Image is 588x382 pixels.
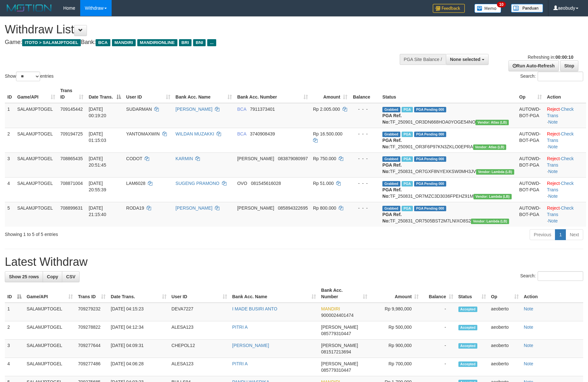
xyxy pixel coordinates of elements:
td: AUTOWD-BOT-PGA [517,103,545,128]
span: Copy 081517213694 to clipboard [321,349,351,354]
a: SUGENG PRAMONO [175,181,219,186]
h1: Withdraw List [5,23,386,36]
b: PGA Ref. No: [382,187,402,199]
td: aeoberto [489,358,521,376]
span: [PERSON_NAME] [321,325,358,330]
span: None selected [450,57,481,62]
span: Copy 081545616028 to clipboard [251,181,281,186]
a: Note [548,144,558,149]
strong: 00:00:10 [555,55,573,60]
td: [DATE] 04:06:28 [108,358,169,376]
td: SALAMJPTOGEL [24,321,75,340]
span: Copy 9000024401474 to clipboard [321,313,354,318]
a: Note [524,343,533,348]
td: SALAMJPTOGEL [24,303,75,321]
td: SALAMJPTOGEL [15,152,58,177]
img: MOTION_logo.png [5,3,54,13]
span: Vendor URL: https://dashboard.q2checkout.com/secure [476,169,514,175]
td: 4 [5,177,15,202]
select: Showentries [16,72,40,81]
span: Marked by aeoameng [402,206,413,211]
td: · · [544,202,586,227]
span: Copy 7911373401 to clipboard [250,107,275,112]
a: 1 [555,229,566,240]
a: KARMIN [175,156,193,161]
b: PGA Ref. No: [382,162,402,174]
span: Accepted [458,343,478,349]
span: Vendor URL: https://dashboard.q2checkout.com/secure [471,219,509,224]
img: panduan.png [511,4,543,13]
a: Note [548,194,558,199]
span: 708865435 [60,156,83,161]
span: Marked by aeodh [402,107,413,112]
span: ... [207,39,216,46]
span: Refreshing in: [528,55,573,60]
label: Search: [520,271,583,281]
b: PGA Ref. No: [382,138,402,149]
span: Vendor URL: https://dashboard.q2checkout.com/secure [473,144,507,150]
span: CODOT [126,156,142,161]
td: 3 [5,152,15,177]
span: Copy 3740908439 to clipboard [250,131,275,136]
td: 4 [5,358,24,376]
td: AUTOWD-BOT-PGA [517,152,545,177]
th: Date Trans.: activate to sort column ascending [108,284,169,303]
a: Stop [560,60,578,71]
div: - - - [353,205,377,211]
td: 709278822 [75,321,108,340]
span: Marked by aeofendy [402,132,413,137]
span: Copy 083879080997 to clipboard [278,156,308,161]
td: · · [544,152,586,177]
a: WILDAN MUZAKKI [175,131,214,136]
span: Copy [47,274,58,279]
span: ITOTO > SALAMJPTOGEL [22,39,81,46]
td: Rp 9,980,000 [370,303,421,321]
td: aeoberto [489,340,521,358]
th: ID: activate to sort column descending [5,284,24,303]
td: SALAMJPTOGEL [24,340,75,358]
th: User ID: activate to sort column ascending [169,284,230,303]
span: MANDIRIONLINE [137,39,177,46]
a: [PERSON_NAME] [175,205,212,211]
span: Grabbed [382,206,400,211]
span: [PERSON_NAME] [237,205,274,211]
div: - - - [353,106,377,112]
label: Search: [520,72,583,81]
a: Check Trans [547,205,574,217]
th: Trans ID: activate to sort column ascending [75,284,108,303]
span: BCA [237,107,246,112]
div: - - - [353,155,377,162]
span: Show 25 rows [9,274,39,279]
button: None selected [446,54,489,65]
input: Search: [538,271,583,281]
span: PGA Pending [414,132,446,137]
th: User ID: activate to sort column ascending [124,85,173,103]
div: PGA Site Balance / [400,54,446,65]
span: Accepted [458,361,478,367]
a: Reject [547,181,560,186]
span: Rp 750.000 [313,156,336,161]
td: 2 [5,128,15,152]
span: [DATE] 01:15:03 [89,131,106,143]
h4: Game: Bank: [5,39,386,46]
td: · · [544,177,586,202]
th: Op: activate to sort column ascending [517,85,545,103]
span: Grabbed [382,107,400,112]
td: 709277486 [75,358,108,376]
th: Action [521,284,583,303]
span: OVO [237,181,247,186]
a: Note [548,218,558,223]
td: SALAMJPTOGEL [24,358,75,376]
a: Check Trans [547,107,574,118]
th: Game/API: activate to sort column ascending [24,284,75,303]
td: aeoberto [489,321,521,340]
td: · · [544,128,586,152]
span: SUDARMAN [126,107,152,112]
span: Accepted [458,307,478,312]
th: Action [544,85,586,103]
td: 5 [5,202,15,227]
td: Rp 500,000 [370,321,421,340]
input: Search: [538,72,583,81]
span: BCA [237,131,246,136]
td: 1 [5,303,24,321]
